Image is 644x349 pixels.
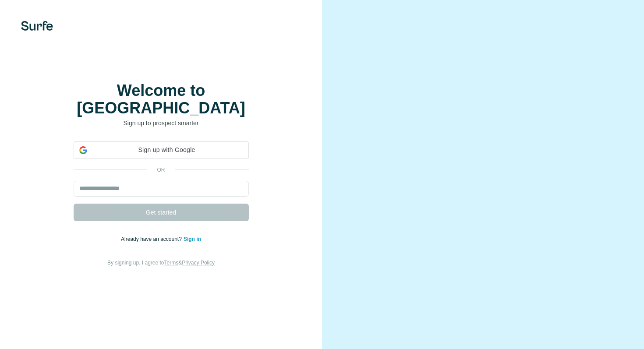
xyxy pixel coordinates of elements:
div: Sign up with Google [74,141,249,159]
a: Terms [164,260,179,266]
img: Surfe's logo [21,21,53,31]
a: Sign in [184,236,201,242]
h1: Welcome to [GEOGRAPHIC_DATA] [74,82,249,117]
span: Already have an account? [121,236,184,242]
span: Sign up with Google [91,145,243,155]
p: or [147,166,175,174]
a: Privacy Policy [182,260,215,266]
span: By signing up, I agree to & [107,260,215,266]
p: Sign up to prospect smarter [74,119,249,127]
